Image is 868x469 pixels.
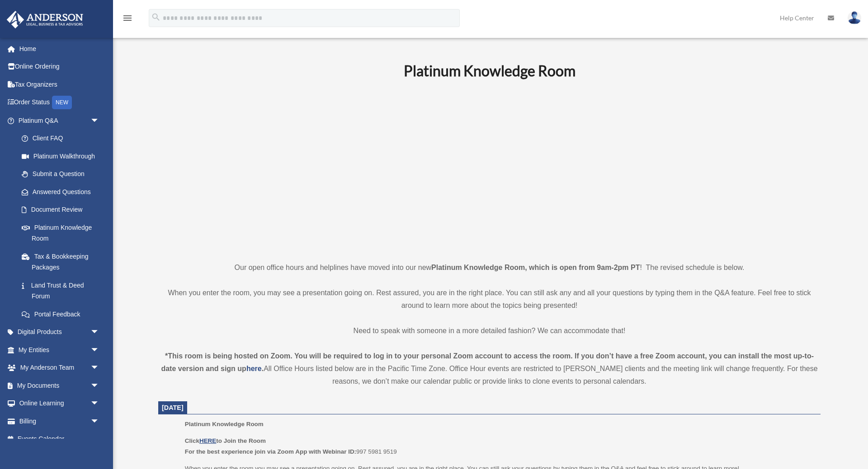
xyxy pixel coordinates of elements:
div: All Office Hours listed below are in the Pacific Time Zone. Office Hour events are restricted to ... [158,350,821,388]
i: menu [122,13,133,23]
a: Portal Feedback [13,305,113,323]
div: NEW [52,96,72,109]
a: Platinum Q&Aarrow_drop_down [6,111,113,130]
strong: *This room is being hosted on Zoom. You will be required to log in to your personal Zoom account ... [161,352,814,372]
a: Tax & Bookkeeping Packages [13,247,113,276]
a: Platinum Walkthrough [13,147,113,165]
a: My Anderson Teamarrow_drop_down [6,359,113,377]
span: arrow_drop_down [90,323,108,342]
a: HERE [199,437,216,444]
a: Events Calendar [6,430,113,448]
a: My Entitiesarrow_drop_down [6,341,113,359]
img: Anderson Advisors Platinum Portal [4,11,86,28]
b: Click to Join the Room [185,437,266,444]
p: Need to speak with someone in a more detailed fashion? We can accommodate that! [158,325,821,337]
span: [DATE] [162,404,184,411]
span: arrow_drop_down [90,412,108,431]
span: arrow_drop_down [90,359,108,377]
a: Order StatusNEW [6,93,113,112]
a: Home [6,40,113,58]
i: search [151,12,161,22]
span: arrow_drop_down [90,111,108,130]
a: Answered Questions [13,183,113,201]
a: Client FAQ [13,130,113,148]
a: menu [122,16,133,23]
a: Platinum Knowledge Room [13,218,108,247]
a: My Documentsarrow_drop_down [6,376,113,395]
img: User Pic [848,11,861,24]
a: Online Ordering [6,58,113,76]
span: arrow_drop_down [90,376,108,395]
a: Document Review [13,201,113,219]
a: Digital Productsarrow_drop_down [6,323,113,341]
strong: Platinum Knowledge Room, which is open from 9am-2pm PT [431,264,640,271]
p: Our open office hours and helplines have moved into our new ! The revised schedule is below. [158,261,821,274]
span: arrow_drop_down [90,395,108,413]
p: 997 5981 9519 [185,436,814,457]
b: Platinum Knowledge Room [404,62,576,79]
a: Tax Organizers [6,75,113,93]
a: Billingarrow_drop_down [6,412,113,430]
a: Land Trust & Deed Forum [13,276,113,305]
strong: . [262,365,264,372]
iframe: 231110_Toby_KnowledgeRoom [354,92,625,245]
p: When you enter the room, you may see a presentation going on. Rest assured, you are in the right ... [158,287,821,312]
a: Online Learningarrow_drop_down [6,395,113,413]
b: For the best experience join via Zoom App with Webinar ID: [185,448,356,455]
a: Submit a Question [13,165,113,183]
span: arrow_drop_down [90,341,108,359]
span: Platinum Knowledge Room [185,421,264,427]
a: here [246,365,262,372]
